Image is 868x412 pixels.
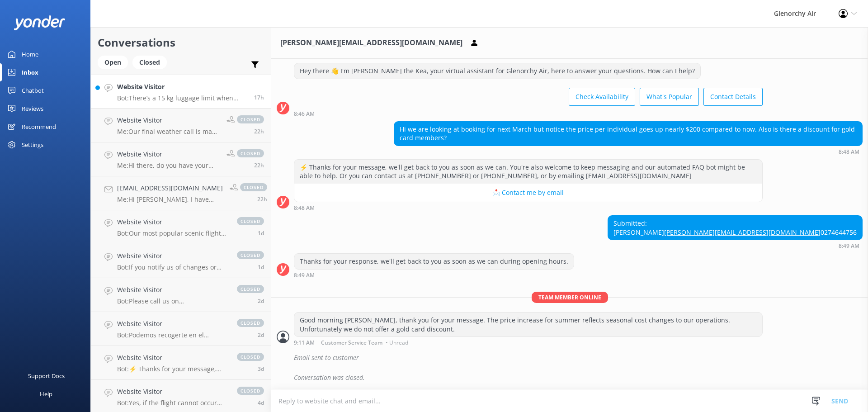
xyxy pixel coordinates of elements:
[237,217,264,225] span: closed
[237,285,264,293] span: closed
[91,75,271,109] a: Website VisitorBot:There’s a 15 kg luggage limit when flying with Glenorchy Air. Please check our...
[22,63,38,81] div: Inbox
[294,63,700,79] div: Hey there 👋 I'm [PERSON_NAME] the Kea, your virtual assistant for Glenorchy Air, here to answer y...
[254,161,264,169] span: Sep 28 2025 12:51pm (UTC +13:00) Pacific/Auckland
[117,128,220,136] p: Me: Our final weather call is made 1hr before the scheduled departure time. Unfortunately we woul...
[117,149,220,159] h4: Website Visitor
[294,370,863,385] div: Conversation was closed.
[294,273,315,278] strong: 8:49 AM
[117,319,228,329] h4: Website Visitor
[254,94,264,101] span: Sep 28 2025 05:43pm (UTC +13:00) Pacific/Auckland
[22,99,43,118] div: Reviews
[117,297,228,305] p: Bot: Please call us on [PHONE_NUMBER] hour before your scheduled flight time on the day of your f...
[294,110,763,117] div: Jun 18 2025 08:46am (UTC +13:00) Pacific/Auckland
[91,176,271,210] a: [EMAIL_ADDRESS][DOMAIN_NAME]Me:Hi [PERSON_NAME], I have sent you an email to the address listed a...
[117,285,228,295] h4: Website Visitor
[254,128,264,135] span: Sep 28 2025 12:53pm (UTC +13:00) Pacific/Auckland
[117,263,228,271] p: Bot: If you notify us of changes or cancellations more than 24 hours prior to departure, you can ...
[22,81,44,99] div: Chatbot
[237,115,264,123] span: closed
[258,263,264,271] span: Sep 27 2025 11:56pm (UTC +13:00) Pacific/Auckland
[117,331,228,339] p: Bot: Podemos recogerte en el [PERSON_NAME][GEOGRAPHIC_DATA], que es uno de nuestros puntos de rec...
[294,313,762,336] div: Good morning [PERSON_NAME], thank you for your message. The price increase for summer reflects se...
[91,312,271,346] a: Website VisitorBot:Podemos recogerte en el [PERSON_NAME][GEOGRAPHIC_DATA], que es uno de nuestros...
[98,34,264,51] h2: Conversations
[294,254,574,269] div: Thanks for your response, we'll get back to you as soon as we can during opening hours.
[117,183,223,193] h4: [EMAIL_ADDRESS][DOMAIN_NAME]
[117,229,228,237] p: Bot: Our most popular scenic flights include: - Milford Sound Fly | Cruise | Fly - Our most popul...
[117,387,228,397] h4: Website Visitor
[258,365,264,373] span: Sep 25 2025 03:08pm (UTC +13:00) Pacific/Auckland
[117,82,247,92] h4: Website Visitor
[117,94,247,102] p: Bot: There’s a 15 kg luggage limit when flying with Glenorchy Air. Please check our list of restr...
[294,184,762,202] button: 📩 Contact me by email
[132,56,167,69] div: Closed
[91,346,271,380] a: Website VisitorBot:⚡ Thanks for your message, we'll get back to you as soon as we can. You're als...
[117,399,228,407] p: Bot: Yes, if the flight cannot occur due to adverse weather conditions and cannot be rescheduled,...
[91,244,271,278] a: Website VisitorBot:If you notify us of changes or cancellations more than 24 hours prior to depar...
[294,340,315,346] strong: 9:11 AM
[258,399,264,407] span: Sep 25 2025 01:42am (UTC +13:00) Pacific/Auckland
[237,387,264,395] span: closed
[22,118,56,136] div: Recommend
[258,229,264,237] span: Sep 28 2025 06:00am (UTC +13:00) Pacific/Auckland
[237,251,264,259] span: closed
[28,367,65,385] div: Support Docs
[608,242,863,249] div: Jun 18 2025 08:49am (UTC +13:00) Pacific/Auckland
[294,350,863,365] div: Email sent to customer
[117,365,228,373] p: Bot: ⚡ Thanks for your message, we'll get back to you as soon as we can. You're also welcome to k...
[40,385,52,403] div: Help
[839,243,859,249] strong: 8:49 AM
[117,217,228,227] h4: Website Visitor
[258,297,264,305] span: Sep 26 2025 08:05pm (UTC +13:00) Pacific/Auckland
[237,319,264,327] span: closed
[237,149,264,157] span: closed
[258,331,264,339] span: Sep 26 2025 10:54am (UTC +13:00) Pacific/Auckland
[664,228,821,237] a: [PERSON_NAME][EMAIL_ADDRESS][DOMAIN_NAME]
[117,353,228,363] h4: Website Visitor
[608,216,862,240] div: Submitted: [PERSON_NAME] 0274644756
[22,136,43,154] div: Settings
[277,370,863,385] div: 2025-06-17T23:33:48.784
[132,57,171,67] a: Closed
[240,183,267,191] span: closed
[294,160,762,184] div: ⚡ Thanks for your message, we'll get back to you as soon as we can. You're also welcome to keep m...
[294,111,315,117] strong: 8:46 AM
[294,339,763,346] div: Jun 18 2025 09:11am (UTC +13:00) Pacific/Auckland
[640,88,699,106] button: What's Popular
[294,272,574,278] div: Jun 18 2025 08:49am (UTC +13:00) Pacific/Auckland
[257,195,267,203] span: Sep 28 2025 12:50pm (UTC +13:00) Pacific/Auckland
[394,122,862,146] div: Hi we are looking at booking for next March but notice the price per individual goes up nearly $2...
[703,88,763,106] button: Contact Details
[91,142,271,176] a: Website VisitorMe:Hi there, do you have your reference number, please and I can have a look for y...
[14,15,66,30] img: yonder-white-logo.png
[294,204,763,211] div: Jun 18 2025 08:48am (UTC +13:00) Pacific/Auckland
[117,251,228,261] h4: Website Visitor
[22,45,38,63] div: Home
[98,56,128,69] div: Open
[91,278,271,312] a: Website VisitorBot:Please call us on [PHONE_NUMBER] hour before your scheduled flight time on the...
[321,340,382,346] span: Customer Service Team
[91,210,271,244] a: Website VisitorBot:Our most popular scenic flights include: - Milford Sound Fly | Cruise | Fly - ...
[117,195,223,204] p: Me: Hi [PERSON_NAME], I have sent you an email to the address listed above. Thanks, [PERSON_NAME].
[280,37,462,49] h3: [PERSON_NAME][EMAIL_ADDRESS][DOMAIN_NAME]
[277,350,863,365] div: 2025-06-17T21:14:33.829
[91,109,271,142] a: Website VisitorMe:Our final weather call is made 1hr before the scheduled departure time. Unfortu...
[394,148,863,155] div: Jun 18 2025 08:48am (UTC +13:00) Pacific/Auckland
[569,88,635,106] button: Check Availability
[117,115,220,125] h4: Website Visitor
[117,161,220,170] p: Me: Hi there, do you have your reference number, please and I can have a look for you?
[98,57,132,67] a: Open
[294,205,315,211] strong: 8:48 AM
[386,340,408,346] span: • Unread
[532,292,608,303] span: Team member online
[237,353,264,361] span: closed
[839,149,859,155] strong: 8:48 AM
